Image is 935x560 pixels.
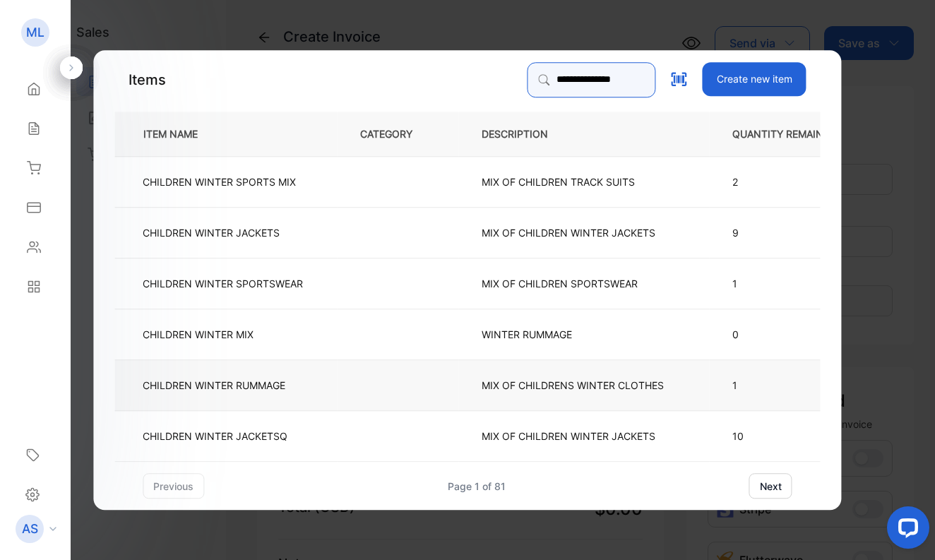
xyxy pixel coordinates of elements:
p: CHILDREN WINTER SPORTSWEAR [143,276,303,291]
p: QUANTITY REMAINS [732,126,852,141]
p: MIX OF CHILDREN WINTER JACKETS [482,225,655,240]
p: MIX OF CHILDREN WINTER JACKETS [482,429,655,443]
button: Create new item [703,62,806,96]
p: Items [129,69,166,90]
p: MIX OF CHILDREN SPORTSWEAR [482,276,638,291]
p: WINTER RUMMAGE [482,327,572,342]
p: CATEGORY [360,126,435,141]
button: previous [143,473,204,499]
p: CHILDREN WINTER SPORTS MIX [143,174,296,189]
div: Page 1 of 81 [448,479,506,494]
p: AS [22,520,38,538]
p: ITEM NAME [138,126,220,141]
p: ML [26,23,44,42]
p: MIX OF CHILDRENS WINTER CLOTHES [482,378,664,393]
button: next [749,473,792,499]
p: 1 [732,378,852,393]
p: 2 [732,174,852,189]
iframe: LiveChat chat widget [876,501,935,560]
p: 0 [732,327,852,342]
p: 9 [732,225,852,240]
p: CHILDREN WINTER MIX [143,327,254,342]
p: DESCRIPTION [482,126,571,141]
p: CHILDREN WINTER JACKETSQ [143,429,287,443]
p: 1 [732,276,852,291]
p: MIX OF CHILDREN TRACK SUITS [482,174,635,189]
p: 10 [732,429,852,443]
p: CHILDREN WINTER JACKETS [143,225,280,240]
p: CHILDREN WINTER RUMMAGE [143,378,285,393]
